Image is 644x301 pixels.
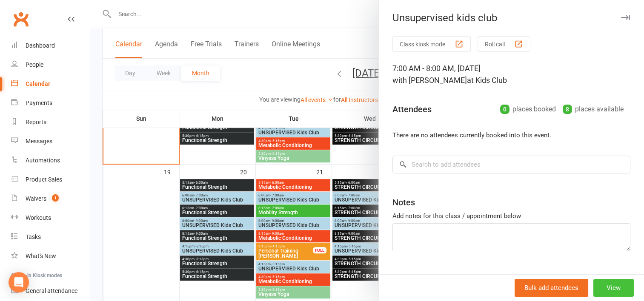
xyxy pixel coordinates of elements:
a: Calendar [11,74,90,94]
a: General attendance kiosk mode [11,281,90,301]
div: Notes [392,196,415,208]
div: 7:00 AM - 8:00 AM, [DATE] [392,62,630,86]
a: Messages [11,132,90,151]
div: Waivers [26,195,46,202]
div: Product Sales [26,176,62,183]
div: places available [563,103,624,115]
button: Roll call [478,36,530,52]
div: Reports [26,119,46,125]
div: Messages [26,138,52,145]
a: People [11,55,90,74]
a: Clubworx [10,9,31,30]
div: Tasks [26,233,41,240]
div: Dashboard [26,42,55,49]
div: Unsupervised kids club [379,12,644,24]
div: places booked [500,103,556,115]
div: General attendance [26,287,77,294]
div: 8 [563,105,572,114]
div: Payments [26,99,52,106]
li: There are no attendees currently booked into this event. [392,130,630,140]
button: Class kiosk mode [392,36,471,52]
button: View [593,279,634,297]
a: Dashboard [11,36,90,55]
a: Waivers 1 [11,189,90,208]
input: Search to add attendees [392,156,630,173]
a: Payments [11,94,90,113]
div: Add notes for this class / appointment below [392,211,630,221]
a: Automations [11,151,90,170]
span: at Kids Club [467,76,507,85]
div: Calendar [26,80,50,87]
div: 0 [500,105,509,114]
a: Workouts [11,208,90,227]
div: Attendees [392,103,432,115]
a: Tasks [11,227,90,247]
div: Workouts [26,214,51,221]
div: Open Intercom Messenger [9,272,29,292]
a: Reports [11,113,90,132]
a: What's New [11,247,90,266]
a: Product Sales [11,170,90,189]
div: Automations [26,157,60,164]
button: Bulk add attendees [515,279,588,297]
span: with [PERSON_NAME] [392,76,467,85]
span: 1 [52,194,59,202]
div: What's New [26,253,56,259]
div: People [26,61,43,68]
